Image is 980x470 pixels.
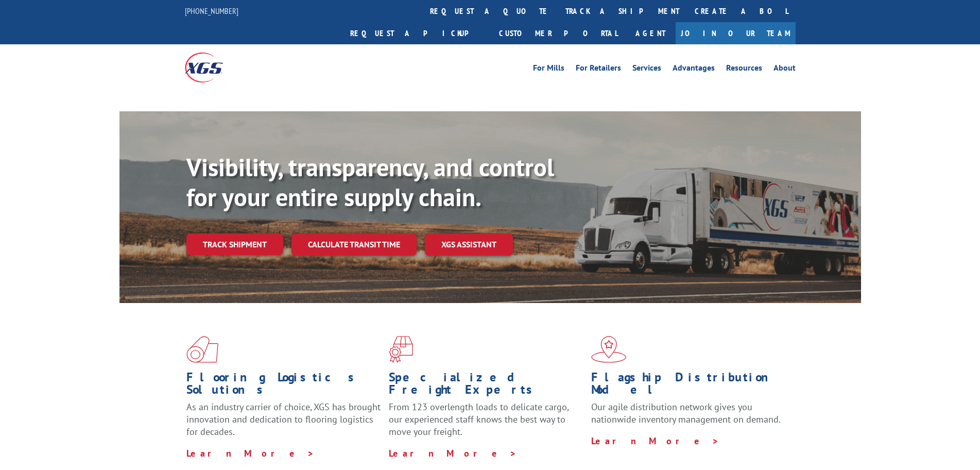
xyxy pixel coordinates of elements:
[491,22,625,44] a: Customer Portal
[576,64,621,75] a: For Retailers
[389,447,517,459] a: Learn More >
[185,6,238,16] a: [PHONE_NUMBER]
[186,447,315,459] a: Learn More >
[632,64,661,75] a: Services
[533,64,564,75] a: For Mills
[186,336,218,363] img: xgs-icon-total-supply-chain-intelligence-red
[186,401,381,438] span: As an industry carrier of choice, XGS has brought innovation and dedication to flooring logistics...
[726,64,762,75] a: Resources
[389,401,583,447] p: From 123 overlength loads to delicate cargo, our experienced staff knows the best way to move you...
[342,22,491,44] a: Request a pickup
[591,401,781,425] span: Our agile distribution network gives you nationwide inventory management on demand.
[186,233,283,255] a: Track shipment
[591,435,719,447] a: Learn More >
[676,22,796,44] a: Join Our Team
[773,64,796,75] a: About
[673,64,715,75] a: Advantages
[389,371,583,401] h1: Specialized Freight Experts
[591,371,786,401] h1: Flagship Distribution Model
[625,22,676,44] a: Agent
[425,233,513,256] a: XGS ASSISTANT
[186,151,554,213] b: Visibility, transparency, and control for your entire supply chain.
[591,336,627,363] img: xgs-icon-flagship-distribution-model-red
[389,336,413,363] img: xgs-icon-focused-on-flooring-red
[291,233,417,256] a: Calculate transit time
[186,371,381,401] h1: Flooring Logistics Solutions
